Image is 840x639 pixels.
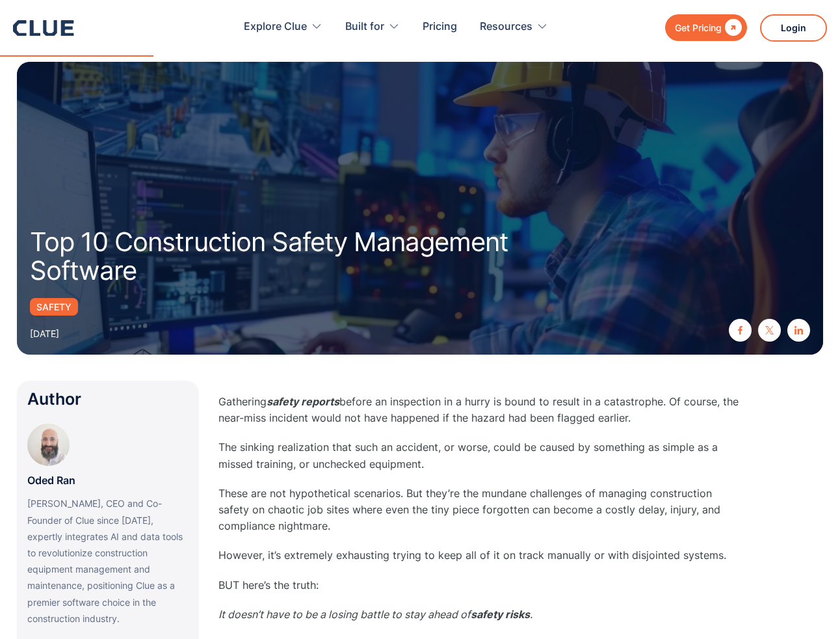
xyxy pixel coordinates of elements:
[794,326,803,334] img: linkedin icon
[345,7,384,48] div: Built for
[27,472,75,489] p: Oded Ran
[27,495,189,627] p: [PERSON_NAME], CEO and Co-Founder of Clue since [DATE], expertly integrates AI and data tools to ...
[267,395,339,408] em: safety reports
[760,14,827,42] a: Login
[665,14,747,41] a: Get Pricing
[30,325,59,342] div: [DATE]
[218,394,739,426] p: Gathering before an inspection in a hurry is bound to result in a catastrophe. Of course, the nea...
[30,228,576,285] h1: Top 10 Construction Safety Management Software
[765,326,774,334] img: twitter X icon
[722,20,742,36] div: 
[218,439,739,472] p: The sinking realization that such an accident, or worse, could be caused by something as simple a...
[218,608,471,621] em: It doesn’t have to be a losing battle to stay ahead of
[530,608,532,621] em: .
[27,391,189,407] div: Author
[218,547,739,564] p: However, it’s extremely exhausting trying to keep all of it on track manually or with disjointed ...
[218,485,739,535] p: These are not hypothetical scenarios. But they’re the mundane challenges of managing construction...
[471,608,530,621] em: safety risks
[480,7,548,48] div: Resources
[345,7,400,48] div: Built for
[675,20,722,36] div: Get Pricing
[480,7,532,48] div: Resources
[244,7,307,48] div: Explore Clue
[736,326,744,334] img: facebook icon
[218,577,739,593] p: BUT here’s the truth:
[30,298,78,316] a: Safety
[423,7,457,48] a: Pricing
[27,424,70,466] img: Oded Ran
[244,7,322,48] div: Explore Clue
